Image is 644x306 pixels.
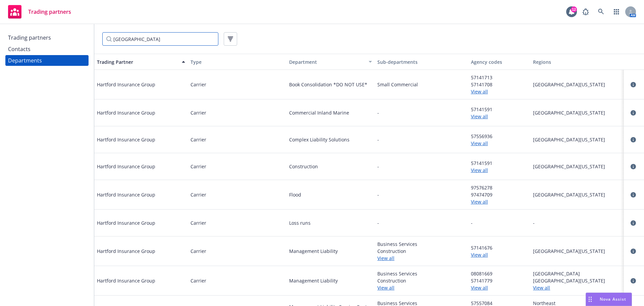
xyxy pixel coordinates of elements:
span: Carrier [191,277,206,284]
span: 57141779 [471,277,528,284]
a: circleInformation [629,81,637,89]
span: [GEOGRAPHIC_DATA][US_STATE] [533,136,621,143]
a: circleInformation [629,136,637,144]
a: View all [533,284,621,291]
span: - [377,163,379,170]
span: [GEOGRAPHIC_DATA][US_STATE] [533,191,621,198]
a: Search [594,5,608,18]
span: Construction [289,163,372,170]
div: Trading partners [8,32,51,43]
span: Hartford Insurance Group [97,81,155,88]
span: Small Commercial [377,81,466,88]
span: Management Liability [289,248,372,255]
span: Hartford Insurance Group [97,248,155,255]
span: Trading partners [28,9,71,14]
button: Nova Assist [586,293,632,306]
span: 08081669 [471,270,528,277]
span: 97576278 [471,184,528,191]
span: [GEOGRAPHIC_DATA] [533,270,621,277]
a: View all [471,198,528,205]
span: 97474709 [471,191,528,198]
a: Switch app [610,5,623,18]
div: Agency codes [471,58,528,65]
span: [GEOGRAPHIC_DATA][US_STATE] [533,248,621,255]
span: - [377,109,379,116]
span: Construction [377,277,466,284]
span: Complex Liability Solutions [289,136,372,143]
span: Book Consolidation *DO NOT USE* [289,81,372,88]
span: [GEOGRAPHIC_DATA][US_STATE] [533,277,621,284]
span: Hartford Insurance Group [97,277,155,284]
span: Carrier [191,163,206,170]
span: - [377,191,379,198]
a: Trading partners [5,32,89,43]
span: Construction [377,248,466,255]
a: View all [471,251,528,258]
a: Contacts [5,44,89,54]
a: Departments [5,55,89,66]
span: Hartford Insurance Group [97,191,155,198]
button: Department [281,54,375,70]
span: Carrier [191,81,206,88]
span: [GEOGRAPHIC_DATA][US_STATE] [533,163,621,170]
span: 57141591 [471,106,528,113]
span: - [377,136,379,143]
span: 57556936 [471,133,528,140]
span: Commercial Inland Marine [289,109,372,116]
a: circleInformation [629,277,637,285]
span: 57141676 [471,244,528,251]
span: Hartford Insurance Group [97,163,155,170]
span: 57141591 [471,160,528,167]
button: Regions [530,54,624,70]
button: Agency codes [468,54,531,70]
a: View all [471,88,528,95]
span: Carrier [191,191,206,198]
input: Filter by keyword... [102,32,218,46]
button: Sub-departments [375,54,468,70]
div: Department [284,58,365,65]
a: circleInformation [629,109,637,117]
a: View all [471,140,528,147]
a: circleInformation [629,219,637,227]
div: Drag to move [586,293,594,306]
div: Type [191,58,279,65]
span: Flood [289,191,372,198]
span: Business Services [377,241,466,248]
span: Business Services [377,270,466,277]
div: Regions [533,58,621,65]
a: Report a Bug [579,5,592,18]
span: Carrier [191,248,206,255]
a: circleInformation [629,163,637,171]
span: [GEOGRAPHIC_DATA][US_STATE] [533,109,621,116]
a: circleInformation [629,191,637,199]
a: Trading partners [5,2,74,21]
span: Management Liability [289,277,372,284]
a: View all [377,284,466,291]
span: Loss runs [289,219,372,226]
div: Sub-departments [377,58,466,65]
div: Departments [8,55,42,66]
div: 12 [571,6,577,12]
a: View all [471,113,528,120]
span: Hartford Insurance Group [97,136,155,143]
span: - [471,219,473,226]
span: Hartford Insurance Group [97,219,155,226]
button: Trading Partner [94,54,188,70]
div: Trading Partner [97,58,178,65]
a: View all [377,255,466,262]
span: [GEOGRAPHIC_DATA][US_STATE] [533,81,621,88]
a: circleInformation [629,247,637,255]
span: 57141713 [471,74,528,81]
span: Hartford Insurance Group [97,109,155,116]
span: Carrier [191,136,206,143]
span: 57141708 [471,81,528,88]
span: - [533,219,621,226]
span: Nova Assist [600,296,626,302]
span: Carrier [191,109,206,116]
a: View all [471,167,528,174]
button: Type [188,54,281,70]
span: - [377,219,379,226]
a: View all [471,284,528,291]
span: Carrier [191,219,206,226]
